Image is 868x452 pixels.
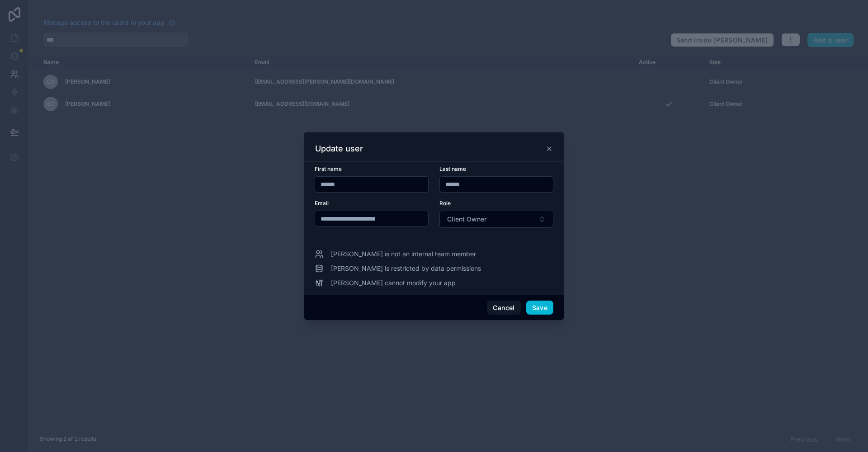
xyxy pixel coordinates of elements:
[315,143,363,154] h3: Update user
[331,278,456,287] span: [PERSON_NAME] cannot modify your app
[315,165,342,172] span: First name
[331,264,481,273] span: [PERSON_NAME] is restricted by data permissions
[447,215,486,224] span: Client Owner
[439,200,451,207] span: Role
[331,250,476,259] span: [PERSON_NAME] is not an internal team member
[439,165,466,172] span: Last name
[439,211,553,228] button: Select Button
[315,200,329,207] span: Email
[526,301,553,315] button: Save
[487,301,520,315] button: Cancel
